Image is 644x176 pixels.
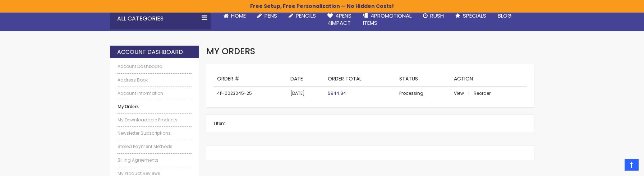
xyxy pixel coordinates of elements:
td: 4P-0023045-25 [213,87,287,101]
a: Stored Payment Methods [118,144,192,149]
a: Account Dashboard [118,64,192,69]
a: My Downloadable Products [118,117,192,123]
a: View [454,90,473,96]
th: Status [396,71,450,86]
strong: My Orders [118,104,192,110]
span: Specials [463,12,486,19]
a: Pens [252,8,283,24]
th: Action [450,71,527,86]
span: Pens [264,12,277,19]
span: Rush [430,12,444,19]
td: [DATE] [287,87,325,101]
span: My Orders [206,45,255,57]
span: 1 Item [213,120,226,126]
th: Order Total [324,71,396,86]
span: Pencils [296,12,316,19]
a: 4Pens4impact [322,8,357,31]
a: Home [218,8,252,24]
span: View [454,90,464,96]
a: 4PROMOTIONALITEMS [357,8,417,31]
span: 4Pens 4impact [327,12,351,27]
a: Rush [417,8,450,24]
td: Processing [396,87,450,101]
a: Billing Agreements [118,157,192,163]
div: All Categories [110,8,211,29]
th: Order # [213,71,287,86]
a: Newsletter Subscriptions [118,130,192,136]
a: Specials [450,8,492,24]
span: Home [231,12,246,19]
a: Pencils [283,8,322,24]
strong: Account Dashboard [117,48,183,56]
span: $944.84 [328,90,346,96]
a: Address Book [118,77,192,83]
th: Date [287,71,325,86]
a: Account Information [118,91,192,96]
span: Blog [498,12,512,19]
a: Top [625,159,639,171]
a: Reorder [474,90,491,96]
a: Blog [492,8,517,24]
span: 4PROMOTIONAL ITEMS [363,12,411,27]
